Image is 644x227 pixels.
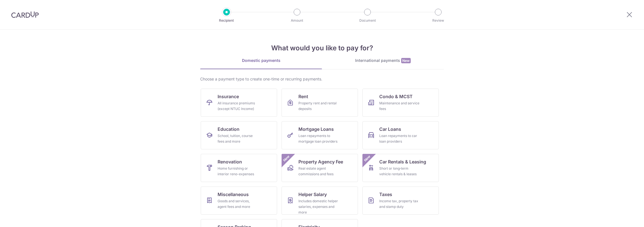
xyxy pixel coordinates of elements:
div: Income tax, property tax and stamp duty [379,198,420,210]
a: MiscellaneousGoods and services, agent fees and more [201,186,277,215]
div: Maintenance and service fees [379,100,420,112]
div: Choose a payment type to create one-time or recurring payments. [200,76,444,82]
img: CardUp [11,11,39,18]
a: RenovationHome furnishing or interior reno-expenses [201,154,277,182]
span: Property Agency Fee [298,158,343,165]
p: Review [417,18,459,23]
div: Goods and services, agent fees and more [218,198,258,210]
p: Amount [276,18,318,23]
span: Car Loans [379,126,401,132]
span: New [363,154,372,163]
div: Includes domestic helper salaries, expenses and more [298,198,339,215]
p: Recipient [206,18,247,23]
a: Condo & MCSTMaintenance and service fees [362,89,439,117]
span: New [401,58,411,63]
a: Mortgage LoansLoan repayments to mortgage loan providers [282,121,358,149]
div: Property rent and rental deposits [298,100,339,112]
a: RentProperty rent and rental deposits [282,89,358,117]
div: Home furnishing or interior reno-expenses [218,166,258,177]
span: Renovation [218,158,242,165]
span: Education [218,126,239,132]
a: EducationSchool, tuition, course fees and more [201,121,277,149]
span: Helper Salary [298,191,327,198]
p: Document [347,18,388,23]
a: Helper SalaryIncludes domestic helper salaries, expenses and more [282,186,358,215]
a: TaxesIncome tax, property tax and stamp duty [362,186,439,215]
div: International payments [322,58,444,64]
span: New [282,154,291,163]
div: Loan repayments to car loan providers [379,133,420,144]
a: InsuranceAll insurance premiums (except NTUC Income) [201,89,277,117]
span: Condo & MCST [379,93,413,100]
span: Mortgage Loans [298,126,334,132]
span: Miscellaneous [218,191,249,198]
span: Insurance [218,93,239,100]
span: Taxes [379,191,392,198]
div: All insurance premiums (except NTUC Income) [218,100,258,112]
div: Short or long‑term vehicle rentals & leases [379,166,420,177]
div: School, tuition, course fees and more [218,133,258,144]
div: Loan repayments to mortgage loan providers [298,133,339,144]
span: Rent [298,93,308,100]
div: Domestic payments [200,58,322,63]
a: Car LoansLoan repayments to car loan providers [362,121,439,149]
a: Car Rentals & LeasingShort or long‑term vehicle rentals & leasesNew [362,154,439,182]
span: Car Rentals & Leasing [379,158,426,165]
a: Property Agency FeeReal estate agent commissions and feesNew [282,154,358,182]
iframe: Opens a widget where you can find more information [608,210,638,224]
h4: What would you like to pay for? [200,43,444,53]
div: Real estate agent commissions and fees [298,166,339,177]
